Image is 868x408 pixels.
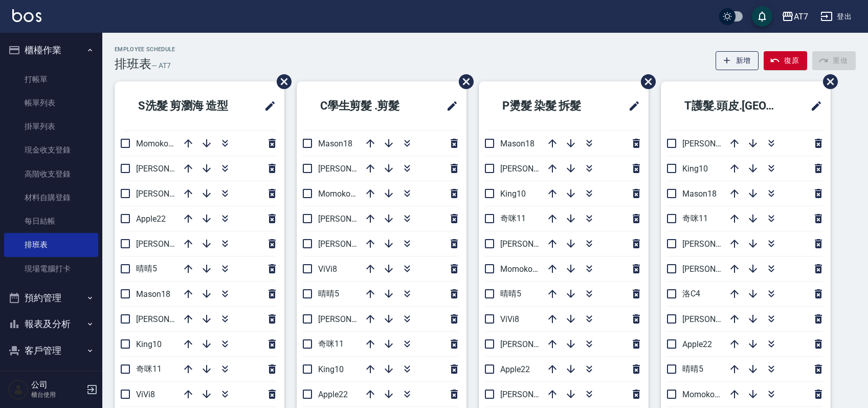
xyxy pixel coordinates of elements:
[318,289,339,298] span: 晴晴5
[4,209,98,233] a: 每日結帳
[136,139,177,148] span: Momoko12
[4,91,98,115] a: 帳單列表
[4,311,98,337] button: 報表及分析
[4,37,98,63] button: 櫃檯作業
[136,390,155,399] span: ViVi8
[4,68,98,91] a: 打帳單
[269,67,293,97] span: 刪除班表
[136,189,202,199] span: [PERSON_NAME]9
[777,6,812,27] button: AT7
[318,314,384,324] span: [PERSON_NAME]6
[123,88,251,124] h2: S洗髮 剪瀏海 造型
[115,57,151,71] h3: 排班表
[318,264,337,274] span: ViVi8
[682,364,703,374] span: 晴晴5
[804,94,822,118] span: 修改班表的標題
[136,239,202,249] span: [PERSON_NAME]2
[816,7,856,26] button: 登出
[136,264,157,273] span: 晴晴5
[4,257,98,281] a: 現場電腦打卡
[682,239,748,249] span: [PERSON_NAME]6
[318,189,360,199] span: Momoko12
[318,239,384,249] span: [PERSON_NAME]2
[716,51,759,70] button: 新增
[500,139,535,148] span: Mason18
[136,289,170,299] span: Mason18
[500,239,566,249] span: [PERSON_NAME]7
[815,67,839,97] span: 刪除班表
[4,162,98,186] a: 高階收支登錄
[682,139,748,148] span: [PERSON_NAME]2
[500,339,566,349] span: [PERSON_NAME]2
[318,214,384,224] span: [PERSON_NAME]7
[318,339,344,349] span: 奇咪11
[669,88,797,124] h2: T護髮.頭皮.[GEOGRAPHIC_DATA]
[4,115,98,138] a: 掛單列表
[764,51,807,70] button: 復原
[4,337,98,364] button: 客戶管理
[794,10,808,23] div: AT7
[136,214,166,224] span: Apple22
[500,264,542,274] span: Momoko12
[682,264,748,274] span: [PERSON_NAME]9
[136,314,202,324] span: [PERSON_NAME]6
[318,164,384,174] span: [PERSON_NAME]9
[136,364,162,374] span: 奇咪11
[500,390,566,399] span: [PERSON_NAME]6
[500,289,521,298] span: 晴晴5
[500,314,519,324] span: ViVi8
[451,67,475,97] span: 刪除班表
[500,189,526,199] span: King10
[318,364,344,374] span: King10
[682,213,708,223] span: 奇咪11
[487,88,609,124] h2: P燙髮 染髮 拆髮
[500,164,566,174] span: [PERSON_NAME]9
[151,60,171,71] h6: — AT7
[500,364,530,374] span: Apple22
[4,138,98,162] a: 現金收支登錄
[682,164,708,174] span: King10
[4,233,98,256] a: 排班表
[622,94,640,118] span: 修改班表的標題
[318,139,352,148] span: Mason18
[318,390,348,399] span: Apple22
[136,339,162,349] span: King10
[440,94,458,118] span: 修改班表的標題
[4,285,98,311] button: 預約管理
[115,46,175,53] h2: Employee Schedule
[752,6,772,27] button: save
[682,289,700,298] span: 洛C4
[31,380,83,390] h5: 公司
[31,390,83,399] p: 櫃台使用
[8,379,29,400] img: Person
[12,9,41,22] img: Logo
[305,88,427,124] h2: C學生剪髮 .剪髮
[682,339,712,349] span: Apple22
[682,390,724,399] span: Momoko12
[4,186,98,209] a: 材料自購登錄
[682,189,717,199] span: Mason18
[682,314,748,324] span: [PERSON_NAME]7
[258,94,276,118] span: 修改班表的標題
[4,363,98,390] button: 員工及薪資
[633,67,657,97] span: 刪除班表
[500,213,526,223] span: 奇咪11
[136,164,202,174] span: [PERSON_NAME]7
